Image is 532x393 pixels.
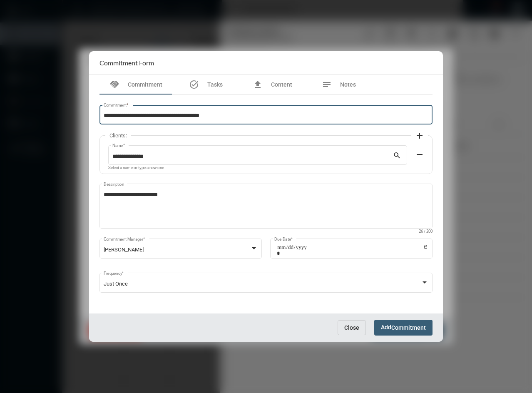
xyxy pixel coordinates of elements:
[338,320,366,335] button: Close
[105,132,131,139] label: Clients:
[340,81,356,88] span: Notes
[381,324,426,331] span: Add
[344,324,359,331] span: Close
[207,81,223,88] span: Tasks
[271,81,292,88] span: Content
[393,151,403,161] mat-icon: search
[374,320,433,335] button: AddCommitment
[419,229,433,234] mat-hint: 26 / 200
[189,80,199,90] mat-icon: task_alt
[415,131,425,141] mat-icon: add
[99,59,154,67] h2: Commitment Form
[109,80,119,90] mat-icon: handshake
[322,80,332,90] mat-icon: notes
[104,281,128,287] span: Just Once
[128,81,162,88] span: Commitment
[415,149,425,159] mat-icon: remove
[104,246,144,253] span: [PERSON_NAME]
[391,325,426,331] span: Commitment
[108,166,164,170] mat-hint: Select a name or type a new one
[253,80,263,90] mat-icon: file_upload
